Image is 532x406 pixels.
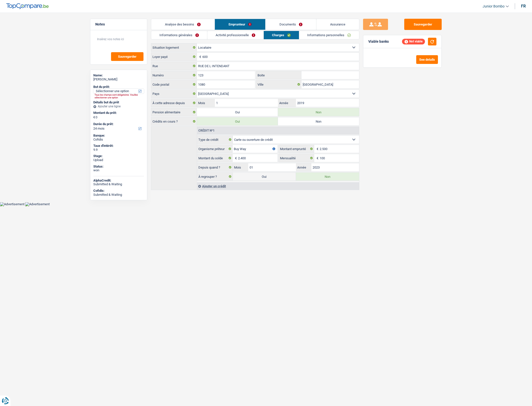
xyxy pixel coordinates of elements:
label: Mois [197,99,215,107]
label: Mois [233,163,248,171]
label: Situation logement [151,43,197,51]
label: Oui [233,173,296,181]
label: Mensualité [279,154,314,162]
label: Montant emprunté [279,145,314,153]
div: 9.9 [93,148,144,152]
span: Sauvegarder [118,55,136,58]
label: Année [278,99,296,107]
label: Montant du prêt: [93,111,143,115]
label: Montant du solde [197,154,233,162]
label: Ville [256,80,302,88]
label: À cette adresse depuis [151,99,197,107]
span: € [314,145,320,153]
label: Non [278,117,359,125]
label: Oui [197,108,278,116]
label: Organisme prêteur [197,145,233,153]
span: € [314,154,320,162]
label: À regrouper ? [197,173,233,181]
label: Crédits en cours ? [151,117,197,125]
span: € [93,115,95,119]
span: Junior Bombo [483,4,505,8]
div: Submitted & Waiting [93,193,144,197]
span: € [233,154,238,162]
a: Activité professionnelle [207,31,264,39]
div: Submitted & Waiting [93,182,144,186]
div: Banque: [93,134,144,138]
img: Advertisement [25,202,50,206]
a: Emprunteur [215,19,266,30]
div: Stage: [93,154,144,158]
div: Name: [93,73,144,77]
div: AlphaCredit: [93,179,144,183]
div: Ajouter un crédit [197,182,359,190]
label: Depuis quand ? [197,163,233,171]
a: Junior Bombo [479,2,509,10]
label: Pays [151,90,197,98]
label: Loyer payé [151,53,197,61]
input: AAAA [296,99,359,107]
div: Cofidis: [93,189,144,193]
a: Charges [264,31,299,39]
button: See details [416,55,438,64]
div: fr [521,4,526,8]
a: Documents [266,19,316,30]
label: Rue [151,62,197,70]
input: AAAA [311,163,359,171]
span: € [197,53,202,61]
label: But du prêt: [93,85,143,89]
label: Numéro [151,71,197,79]
div: Détails but du prêt [93,100,144,104]
input: MM [248,163,296,171]
div: Upload [93,158,144,162]
a: Assurance [316,19,359,30]
img: TopCompare Logo [6,3,49,9]
div: Ajouter une ligne [93,105,144,108]
div: Taux d'intérêt: [93,144,144,148]
div: Not viable [402,39,425,44]
a: Analyse des besoins [151,19,215,30]
label: Boite [256,71,302,79]
label: Code postal [151,80,197,88]
label: Durée du prêt: [93,122,143,126]
label: Pension alimentaire [151,108,197,116]
a: Informations personnelles [299,31,359,39]
label: Année [296,163,311,171]
div: [PERSON_NAME] [93,77,144,81]
label: Non [296,173,359,181]
button: Sauvegarder [111,52,143,61]
input: MM [215,99,278,107]
div: Cofidis [93,138,144,142]
div: Viable banks [368,39,389,44]
label: Oui [197,117,278,125]
div: Status: [93,165,144,169]
label: Non [278,108,359,116]
div: won [93,168,144,172]
div: Crédit nº1 [197,129,216,132]
a: Informations générales [151,31,207,39]
label: Type de crédit [197,136,233,144]
div: Tous les champs sont obligatoires. Veuillez sélectionner une option [95,94,145,99]
h5: Notes [95,22,142,26]
button: Sauvegarder [404,19,442,30]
